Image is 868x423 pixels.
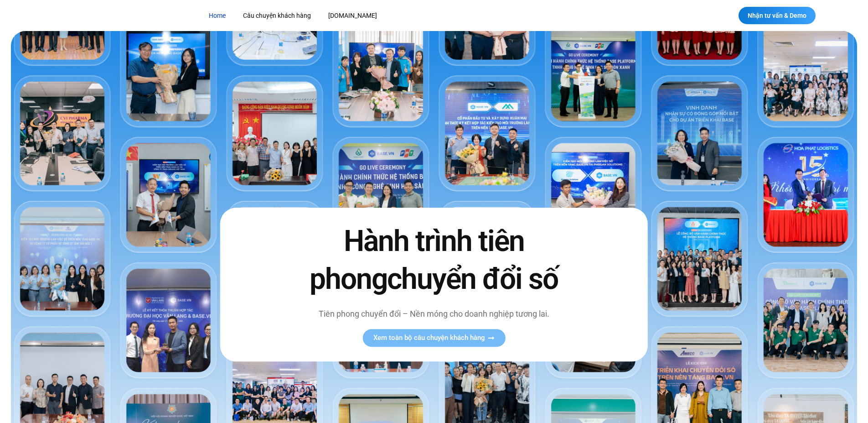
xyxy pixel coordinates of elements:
[362,329,505,347] a: Xem toàn bộ câu chuyện khách hàng
[290,222,578,298] h2: Hành trình tiên phong
[202,7,232,24] a: Home
[748,12,806,19] span: Nhận tư vấn & Demo
[739,7,816,24] a: Nhận tư vấn & Demo
[202,7,555,24] nav: Menu
[387,262,558,297] span: chuyển đổi số
[236,7,318,24] a: Câu chuyện khách hàng
[290,308,578,320] p: Tiên phong chuyển đổi – Nền móng cho doanh nghiệp tương lai.
[373,334,485,341] span: Xem toàn bộ câu chuyện khách hàng
[321,7,384,24] a: [DOMAIN_NAME]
